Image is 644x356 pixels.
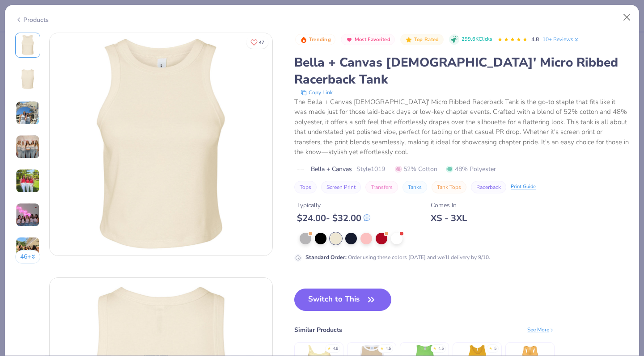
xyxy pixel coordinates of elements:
[446,164,496,174] span: 48% Polyester
[365,181,398,193] button: Transfers
[294,54,629,88] div: Bella + Canvas [DEMOGRAPHIC_DATA]' Micro Ribbed Racerback Tank
[527,326,555,334] div: See More
[297,201,370,210] div: Typically
[294,181,317,193] button: Tops
[311,164,352,174] span: Bella + Canvas
[386,346,391,352] div: 4.5
[297,213,370,224] div: $ 24.00 - $ 32.00
[16,135,40,159] img: User generated content
[246,36,268,49] button: Like
[309,37,331,42] span: Trending
[333,346,338,352] div: 4.8
[405,36,412,43] img: Top Rated sort
[294,97,629,157] div: The Bella + Canvas [DEMOGRAPHIC_DATA]' Micro Ribbed Racerback Tank is the go-to staple that fits ...
[341,34,395,46] button: Badge Button
[294,166,306,173] img: brand logo
[619,9,636,26] button: Close
[438,346,444,352] div: 4.5
[356,164,385,174] span: Style 1019
[298,88,335,97] button: copy to clipboard
[400,34,443,46] button: Badge Button
[15,15,49,25] div: Products
[305,253,490,261] div: Order using these colors [DATE] and we’ll delivery by 9/10.
[17,68,38,90] img: Back
[432,181,466,193] button: Tank Tops
[431,213,467,224] div: XS - 3XL
[17,34,38,56] img: Front
[489,346,492,349] div: ★
[497,33,528,47] div: 4.8 Stars
[16,203,40,227] img: User generated content
[327,346,331,349] div: ★
[295,34,335,46] button: Badge Button
[294,325,342,335] div: Similar Products
[494,346,496,352] div: 5
[294,289,391,311] button: Switch to This
[259,40,264,45] span: 47
[402,181,427,193] button: Tanks
[16,101,40,125] img: User generated content
[16,169,40,193] img: User generated content
[50,33,272,255] img: Front
[321,181,361,193] button: Screen Print
[355,37,390,42] span: Most Favorited
[300,36,307,43] img: Trending sort
[471,181,506,193] button: Racerback
[414,37,439,42] span: Top Rated
[431,201,467,210] div: Comes In
[380,346,384,349] div: ★
[433,346,436,349] div: ★
[305,254,347,261] strong: Standard Order :
[15,250,41,264] button: 46+
[462,36,492,43] span: 299.6K Clicks
[531,36,539,43] span: 4.8
[16,237,40,261] img: User generated content
[395,164,437,174] span: 52% Cotton
[346,36,353,43] img: Most Favorited sort
[511,183,536,191] div: Print Guide
[542,35,580,43] a: 10+ Reviews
